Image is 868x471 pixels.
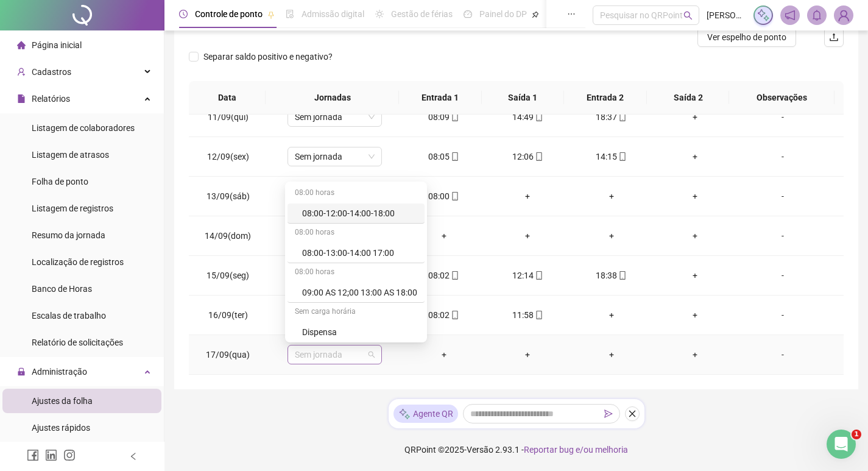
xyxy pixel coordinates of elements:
div: 08:00-12:00-14:00-18:00 [302,207,417,220]
div: + [495,229,560,243]
span: lock [17,367,26,376]
span: file [17,94,26,103]
div: + [663,348,728,361]
span: upload [829,32,839,42]
div: 09:00 AS 12;00 13:00 AS 18:00 [288,283,425,303]
div: - [747,308,819,322]
span: Versão [467,445,493,455]
span: bell [811,10,822,21]
span: Listagem de atrasos [32,150,109,160]
th: Saída 1 [482,81,565,115]
span: 13/09(sáb) [206,191,250,201]
span: Folha de ponto [32,177,88,186]
div: + [663,308,728,322]
span: Localização de registros [32,257,124,267]
span: search [683,11,693,20]
span: Sem jornada [295,147,375,166]
span: pushpin [532,11,539,18]
span: linkedin [45,449,57,461]
span: 11/09(qui) [208,112,249,122]
span: Resumo da jornada [32,230,105,240]
span: close [628,409,637,418]
div: - [747,269,819,282]
div: + [663,229,728,243]
div: 18:37 [579,110,644,124]
div: + [579,229,644,243]
div: 08:00 [412,189,476,203]
span: Escalas de trabalho [32,311,106,320]
span: Banco de Horas [32,284,92,294]
span: Página inicial [32,40,82,50]
span: Ajustes rápidos [32,423,90,433]
span: home [17,41,26,49]
div: + [412,229,476,243]
div: + [663,110,728,124]
span: Ver espelho de ponto [707,30,786,44]
div: + [663,189,728,203]
span: file-done [286,10,294,18]
span: Sem jornada [295,108,375,126]
span: Sem jornada [295,345,375,364]
div: 08:05 [412,150,476,163]
div: + [663,150,728,163]
div: 08:09 [412,110,476,124]
span: notification [785,10,796,21]
span: mobile [450,113,459,121]
span: Listagem de registros [32,204,113,213]
span: dashboard [464,10,472,18]
div: 08:00 horas [288,184,425,204]
span: left [129,452,138,461]
th: Jornadas [266,81,398,115]
span: 14/09(dom) [205,231,251,241]
div: 12:06 [495,150,560,163]
div: Dispensa [288,322,425,342]
div: + [579,308,644,322]
div: 14:49 [495,110,560,124]
span: mobile [450,271,459,280]
span: Cadastros [32,67,71,77]
span: user-add [17,68,26,76]
span: mobile [534,311,543,319]
div: + [663,269,728,282]
span: mobile [617,113,627,121]
span: Controle de ponto [195,9,263,19]
span: 15/09(seg) [206,271,249,280]
div: + [579,348,644,361]
span: ellipsis [567,10,576,18]
div: 09:00 AS 12;00 13:00 AS 18:00 [302,286,417,299]
div: - [747,150,819,163]
span: mobile [450,311,459,319]
div: 08:00-12:00-14:00-18:00 [288,204,425,224]
span: mobile [450,152,459,161]
span: mobile [534,113,543,121]
div: - [747,229,819,243]
span: clock-circle [179,10,188,18]
span: Ajustes da folha [32,396,93,406]
th: Entrada 1 [399,81,482,115]
span: 16/09(ter) [208,310,248,320]
span: facebook [27,449,39,461]
footer: QRPoint © 2025 - 2.93.1 - [164,428,868,471]
div: 08:00 horas [288,224,425,243]
span: Reportar bug e/ou melhoria [524,445,628,455]
span: instagram [63,449,76,461]
span: mobile [450,192,459,200]
div: - [747,189,819,203]
div: - [747,348,819,361]
img: sparkle-icon.fc2bf0ac1784a2077858766a79e2daf3.svg [757,9,770,22]
span: mobile [617,271,627,280]
div: 14:15 [579,150,644,163]
span: Admissão digital [302,9,364,19]
th: Saída 2 [647,81,730,115]
span: 12/09(sex) [207,152,249,161]
div: 12:14 [495,269,560,282]
th: Entrada 2 [564,81,647,115]
span: sun [375,10,384,18]
span: Gestão de férias [391,9,453,19]
div: Dispensa [302,325,417,339]
span: [PERSON_NAME] [707,9,746,22]
button: Ver espelho de ponto [697,27,796,47]
span: Painel do DP [479,9,527,19]
iframe: Intercom live chat [827,430,856,459]
span: Administração [32,367,87,377]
